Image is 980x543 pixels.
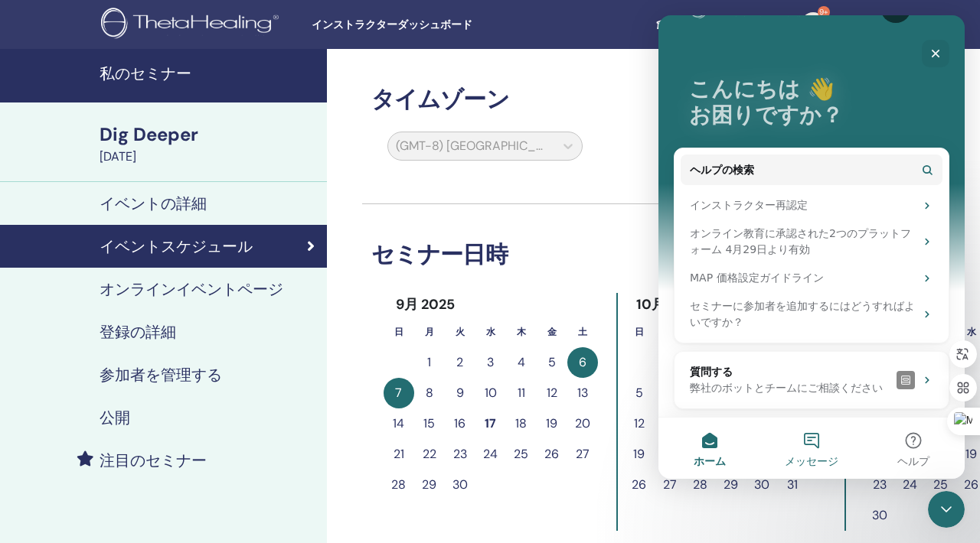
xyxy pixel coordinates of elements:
button: 7 [384,378,414,408]
button: 6 [655,378,685,408]
button: 13 [655,408,685,439]
button: 17 [475,408,506,439]
button: 29 [414,470,445,500]
th: 月曜日 [414,317,445,347]
span: インストラクターダッシュボード [312,17,541,33]
h3: タイムゾーン [362,86,845,113]
button: 19 [624,439,655,470]
button: 19 [537,408,567,439]
button: 25 [926,470,956,500]
button: 27 [655,470,685,500]
button: 28 [685,470,716,500]
button: 11 [506,378,537,408]
a: Dig Deeper[DATE] [90,122,327,166]
h4: 登録の詳細 [100,323,176,341]
button: 26 [624,470,655,500]
th: 木曜日 [506,317,537,347]
button: 26 [537,439,567,470]
button: 5 [624,378,655,408]
button: 1 [414,347,445,378]
button: 3 [475,347,506,378]
button: 5 [537,347,567,378]
button: 25 [506,439,537,470]
span: 9+ [818,6,830,18]
img: default.jpg [801,12,825,37]
th: 日曜日 [384,317,414,347]
button: 23 [864,470,895,500]
button: 14 [384,408,414,439]
button: 20 [567,408,598,439]
button: 29 [716,470,746,500]
button: 27 [567,439,598,470]
img: logo.png [101,8,284,42]
h4: 参加者を管理する [100,366,222,384]
img: graduation-cap-white.svg [655,18,674,31]
button: 20 [655,439,685,470]
button: 24 [475,439,506,470]
th: 火曜日 [445,317,475,347]
th: 日曜日 [624,317,655,347]
button: 2 [445,347,475,378]
button: 22 [414,439,445,470]
button: 8 [414,378,445,408]
iframe: Intercom live chat [658,15,965,479]
button: 6 [567,347,598,378]
button: 15 [414,408,445,439]
div: 10月 2025 [624,293,715,317]
button: 24 [895,470,926,500]
h4: オンラインイベントページ [100,280,283,298]
div: 9月 2025 [384,293,468,317]
button: 10 [475,378,506,408]
button: 9 [445,378,475,408]
h3: セミナー日時 [362,241,845,268]
button: 13 [567,378,598,408]
h4: イベントスケジュール [100,237,253,255]
button: 23 [445,439,475,470]
h4: イベントの詳細 [100,194,207,213]
button: 18 [506,408,537,439]
div: Dig Deeper [100,122,318,148]
th: 水曜日 [475,317,506,347]
button: 30 [445,470,475,500]
button: 12 [537,378,567,408]
button: 21 [384,439,414,470]
th: 月曜日 [655,317,685,347]
button: 16 [445,408,475,439]
button: 12 [624,408,655,439]
th: 土曜日 [567,317,598,347]
button: 30 [864,500,895,531]
iframe: Intercom live chat [928,491,965,528]
a: 学生ダッシュボード [643,11,789,39]
th: 金曜日 [537,317,567,347]
button: 28 [384,470,414,500]
button: 31 [777,470,808,500]
h4: 私のセミナー [100,64,318,83]
h4: 注目のセミナー [100,451,207,470]
h4: 公開 [100,408,130,427]
div: [DATE] [100,148,318,166]
button: 30 [746,470,777,500]
button: 4 [506,347,537,378]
